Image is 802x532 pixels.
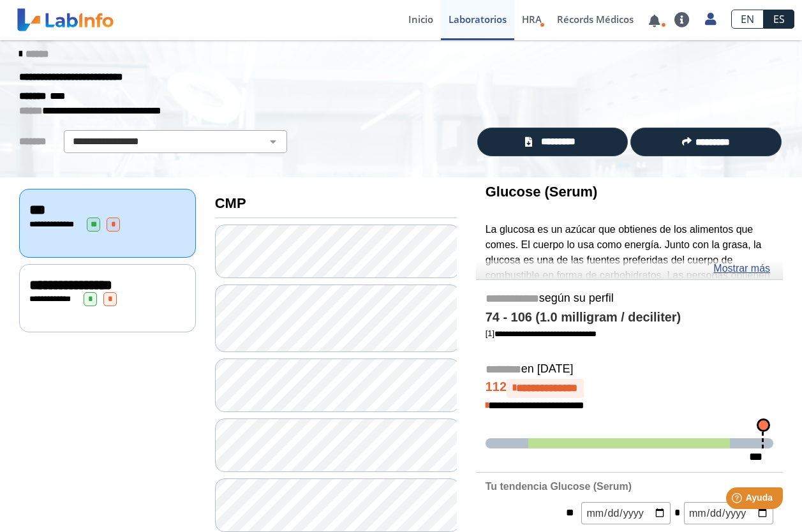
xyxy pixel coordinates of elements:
b: Tu tendencia Glucose (Serum) [486,481,632,492]
span: HRA [522,13,542,26]
h4: 74 - 106 (1.0 milligram / deciliter) [486,310,773,325]
h5: en [DATE] [486,362,773,377]
a: Mostrar más [713,261,770,276]
input: mm/dd/yyyy [684,502,773,524]
p: La glucosa es un azúcar que obtienes de los alimentos que comes. El cuerpo lo usa como energía. J... [486,222,773,359]
h5: según su perfil [486,292,773,306]
a: ES [764,10,794,29]
a: EN [731,10,764,29]
b: CMP [215,195,246,211]
a: [1] [486,329,597,338]
h4: 112 [486,379,773,398]
input: mm/dd/yyyy [581,502,671,524]
b: Glucose (Serum) [486,184,598,200]
iframe: Help widget launcher [688,482,788,518]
